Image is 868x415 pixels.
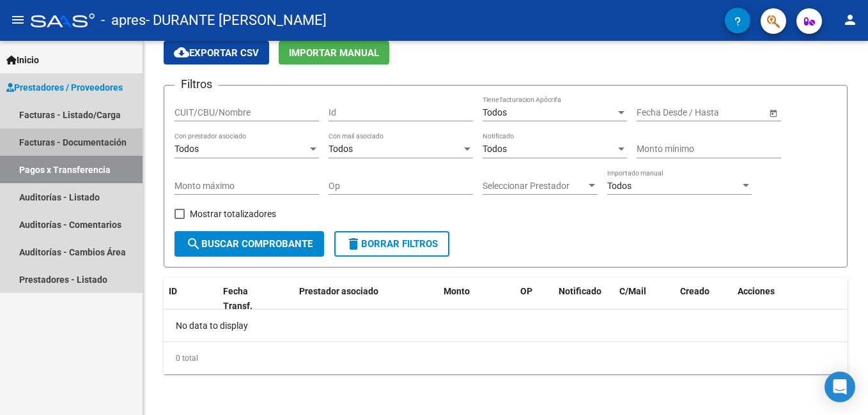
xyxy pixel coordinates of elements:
[438,278,515,320] datatable-header-cell: Monto
[329,144,353,154] span: Todos
[186,236,201,252] mat-icon: search
[614,278,675,320] datatable-header-cell: C/Mail
[559,286,601,296] span: Notificado
[174,45,189,60] mat-icon: cloud_download
[637,107,683,118] input: Fecha inicio
[186,238,313,250] span: Buscar Comprobante
[6,80,123,94] span: Prestadores / Proveedores
[334,231,449,257] button: Borrar Filtros
[483,144,507,154] span: Todos
[520,286,532,296] span: OP
[174,47,259,59] span: Exportar CSV
[483,181,586,192] span: Seleccionar Prestador
[299,286,378,296] span: Prestador asociado
[680,286,709,296] span: Creado
[515,278,554,320] datatable-header-cell: OP
[738,286,775,296] span: Acciones
[444,286,470,296] span: Monto
[10,12,26,27] mat-icon: menu
[190,206,276,222] span: Mostrar totalizadores
[164,310,848,342] div: No data to display
[675,278,732,320] datatable-header-cell: Creado
[607,181,632,191] span: Todos
[146,6,327,34] span: - DURANTE [PERSON_NAME]
[164,278,218,320] datatable-header-cell: ID
[174,144,199,154] span: Todos
[294,278,438,320] datatable-header-cell: Prestador asociado
[483,107,507,117] span: Todos
[842,12,858,27] mat-icon: person
[164,342,848,374] div: 0 total
[169,286,177,296] span: ID
[766,106,780,119] button: Open calendar
[279,41,389,64] button: Importar Manual
[223,286,252,311] span: Fecha Transf.
[346,236,361,252] mat-icon: delete
[218,278,275,320] datatable-header-cell: Fecha Transf.
[732,278,848,320] datatable-header-cell: Acciones
[6,53,39,67] span: Inicio
[619,286,646,296] span: C/Mail
[174,231,324,257] button: Buscar Comprobante
[289,47,379,59] span: Importar Manual
[164,41,269,64] button: Exportar CSV
[174,75,219,93] h3: Filtros
[694,107,757,118] input: Fecha fin
[101,6,146,34] span: - apres
[554,278,614,320] datatable-header-cell: Notificado
[346,238,438,250] span: Borrar Filtros
[825,372,855,402] div: Open Intercom Messenger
